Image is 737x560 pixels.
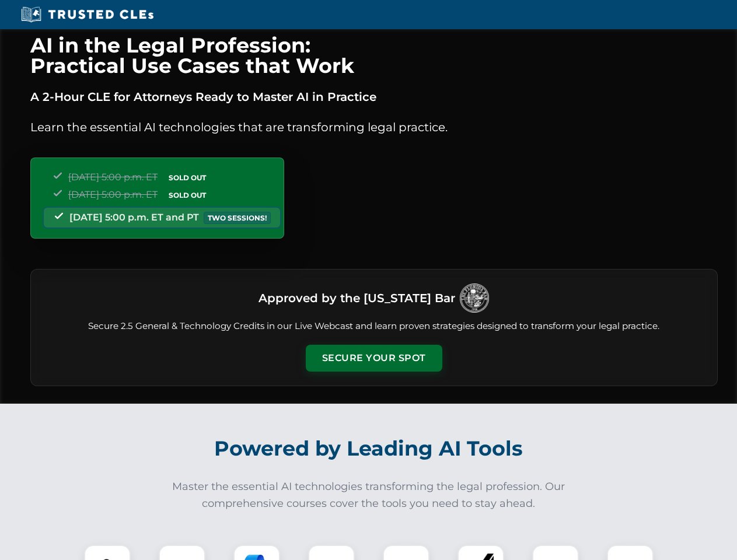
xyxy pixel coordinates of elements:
span: SOLD OUT [165,171,210,184]
p: Secure 2.5 General & Technology Credits in our Live Webcast and learn proven strategies designed ... [45,320,703,333]
span: [DATE] 5:00 p.m. ET [68,189,158,200]
span: SOLD OUT [165,189,210,201]
h3: Approved by the [US_STATE] Bar [259,288,455,309]
button: Secure Your Spot [306,345,442,372]
img: Trusted CLEs [18,6,157,23]
h1: AI in the Legal Profession: Practical Use Cases that Work [30,35,718,76]
p: A 2-Hour CLE for Attorneys Ready to Master AI in Practice [30,87,718,106]
span: [DATE] 5:00 p.m. ET [68,171,158,183]
img: Logo [460,283,489,313]
h2: Powered by Leading AI Tools [46,428,692,469]
p: Learn the essential AI technologies that are transforming legal practice. [30,118,718,136]
p: Master the essential AI technologies transforming the legal profession. Our comprehensive courses... [165,478,573,512]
